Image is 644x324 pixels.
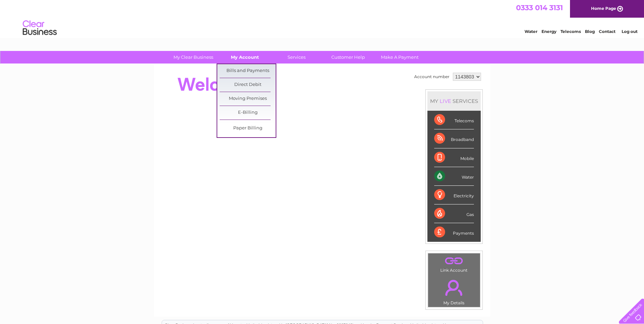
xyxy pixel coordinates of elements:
[434,223,474,241] div: Payments
[217,51,273,64] a: My Account
[541,29,556,34] a: Energy
[22,18,57,38] img: logo.png
[428,253,480,274] td: Link Account
[525,29,537,34] a: Water
[434,186,474,204] div: Electricity
[412,71,451,83] td: Account number
[516,3,563,12] a: 0333 014 3131
[585,29,595,34] a: Blog
[434,148,474,167] div: Mobile
[220,122,276,135] a: Paper Billing
[438,98,453,104] div: LIVE
[428,274,480,307] td: My Details
[372,51,428,64] a: Make A Payment
[220,64,276,78] a: Bills and Payments
[430,276,478,300] a: .
[162,4,483,33] div: Clear Business is a trading name of Verastar Limited (registered in [GEOGRAPHIC_DATA] No. 3667643...
[269,51,325,64] a: Services
[622,29,638,34] a: Log out
[220,78,276,92] a: Direct Debit
[599,29,615,34] a: Contact
[560,29,581,34] a: Telecoms
[220,92,276,106] a: Moving Premises
[430,255,478,267] a: .
[320,51,376,64] a: Customer Help
[434,111,474,129] div: Telecoms
[220,106,276,120] a: E-Billing
[434,204,474,223] div: Gas
[427,91,481,111] div: MY SERVICES
[165,51,221,64] a: My Clear Business
[434,167,474,186] div: Water
[434,129,474,148] div: Broadband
